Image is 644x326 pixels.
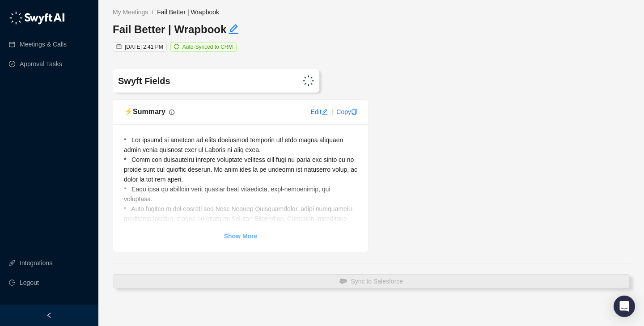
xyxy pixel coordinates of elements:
[182,44,233,50] span: Auto-Synced to CRM
[124,106,165,117] h5: ⚡️ Summary
[169,110,174,115] span: info-circle
[351,109,357,115] span: copy
[111,7,150,17] a: My Meetings
[336,108,357,115] a: Copy
[116,44,122,49] span: calendar
[20,254,52,272] a: Integrations
[303,75,314,86] img: Swyft Logo
[20,274,39,292] span: Logout
[224,233,258,240] strong: Show More
[9,279,15,286] span: logout
[125,44,163,50] span: [DATE] 2:41 PM
[20,55,62,73] a: Approval Tasks
[614,296,635,317] div: Open Intercom Messenger
[20,35,67,53] a: Meetings & Calls
[174,44,179,49] span: sync
[331,107,333,117] div: |
[157,8,219,16] span: Fail Better | Wrapbook
[113,274,630,288] button: Sync to Salesforce
[9,11,65,25] img: logo-05li4sbe.png
[118,75,230,87] h4: Swyft Fields
[46,312,52,318] span: left
[311,108,328,115] a: Edit
[152,7,153,17] li: /
[228,24,239,34] span: edit
[322,109,328,115] span: edit
[113,22,371,37] h3: Fail Better | Wrapbook
[228,22,239,37] button: Edit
